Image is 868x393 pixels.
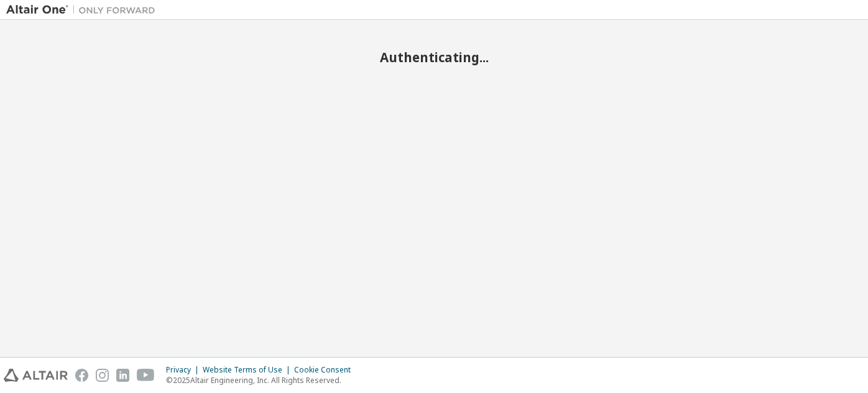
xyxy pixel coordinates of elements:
[75,369,88,382] img: facebook.svg
[294,365,358,375] div: Cookie Consent
[203,365,294,375] div: Website Terms of Use
[116,369,129,382] img: linkedin.svg
[166,365,203,375] div: Privacy
[96,369,109,382] img: instagram.svg
[6,49,862,65] h2: Authenticating...
[4,369,68,382] img: altair_logo.svg
[137,369,155,382] img: youtube.svg
[166,375,358,386] p: © 2025 Altair Engineering, Inc. All Rights Reserved.
[6,4,162,16] img: Altair One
